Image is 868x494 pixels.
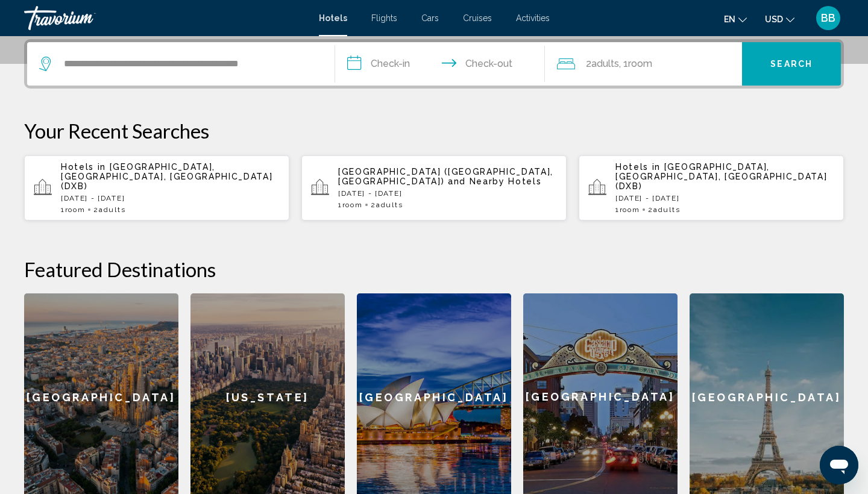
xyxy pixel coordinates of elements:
[516,13,550,23] a: Activities
[24,6,307,30] a: Travorium
[653,205,680,214] span: Adults
[765,10,794,28] button: Change currency
[27,42,841,86] div: Search widget
[61,194,280,202] p: [DATE] - [DATE]
[648,205,680,214] span: 2
[338,167,553,186] span: [GEOGRAPHIC_DATA] ([GEOGRAPHIC_DATA], [GEOGRAPHIC_DATA])
[338,189,557,198] p: [DATE] - [DATE]
[342,201,363,209] span: Room
[620,205,640,214] span: Room
[463,13,492,23] a: Cruises
[61,205,85,214] span: 1
[61,162,106,172] span: Hotels in
[61,162,272,191] span: [GEOGRAPHIC_DATA], [GEOGRAPHIC_DATA], [GEOGRAPHIC_DATA] (DXB)
[615,162,827,191] span: [GEOGRAPHIC_DATA], [GEOGRAPHIC_DATA], [GEOGRAPHIC_DATA] (DXB)
[93,205,125,214] span: 2
[615,162,661,172] span: Hotels in
[545,42,743,86] button: Travelers: 2 adults, 0 children
[619,55,652,72] span: , 1
[24,155,289,221] button: Hotels in [GEOGRAPHIC_DATA], [GEOGRAPHIC_DATA], [GEOGRAPHIC_DATA] (DXB)[DATE] - [DATE]1Room2Adults
[319,13,347,23] a: Hotels
[579,155,844,221] button: Hotels in [GEOGRAPHIC_DATA], [GEOGRAPHIC_DATA], [GEOGRAPHIC_DATA] (DXB)[DATE] - [DATE]1Room2Adults
[586,55,619,72] span: 2
[376,201,403,209] span: Adults
[615,194,834,202] p: [DATE] - [DATE]
[371,201,403,209] span: 2
[628,58,652,69] span: Room
[615,205,640,214] span: 1
[99,205,125,214] span: Adults
[301,155,567,221] button: [GEOGRAPHIC_DATA] ([GEOGRAPHIC_DATA], [GEOGRAPHIC_DATA]) and Nearby Hotels[DATE] - [DATE]1Room2Ad...
[371,13,397,23] a: Flights
[448,177,542,186] span: and Nearby Hotels
[820,446,858,484] iframe: Кнопка запуска окна обмена сообщениями
[421,13,439,23] a: Cars
[724,10,747,28] button: Change language
[335,42,545,86] button: Check in and out dates
[24,257,844,281] h2: Featured Destinations
[65,205,86,214] span: Room
[338,201,362,209] span: 1
[765,14,783,24] span: USD
[591,58,619,69] span: Adults
[813,5,844,31] button: User Menu
[724,14,735,24] span: en
[742,42,841,86] button: Search
[821,12,835,24] span: BB
[24,119,844,143] p: Your Recent Searches
[770,60,813,69] span: Search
